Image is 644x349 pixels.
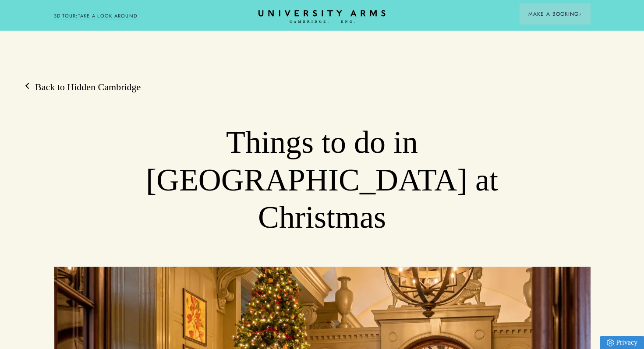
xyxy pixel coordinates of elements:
img: Arrow icon [579,13,582,16]
a: Privacy [600,336,644,349]
span: Make a Booking [528,10,582,18]
a: Back to Hidden Cambridge [26,81,141,94]
a: 3D TOUR:TAKE A LOOK AROUND [54,12,138,20]
img: Privacy [607,339,614,346]
a: Home [258,10,386,24]
button: Make a BookingArrow icon [520,4,591,25]
h1: Things to do in [GEOGRAPHIC_DATA] at Christmas [107,124,537,236]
